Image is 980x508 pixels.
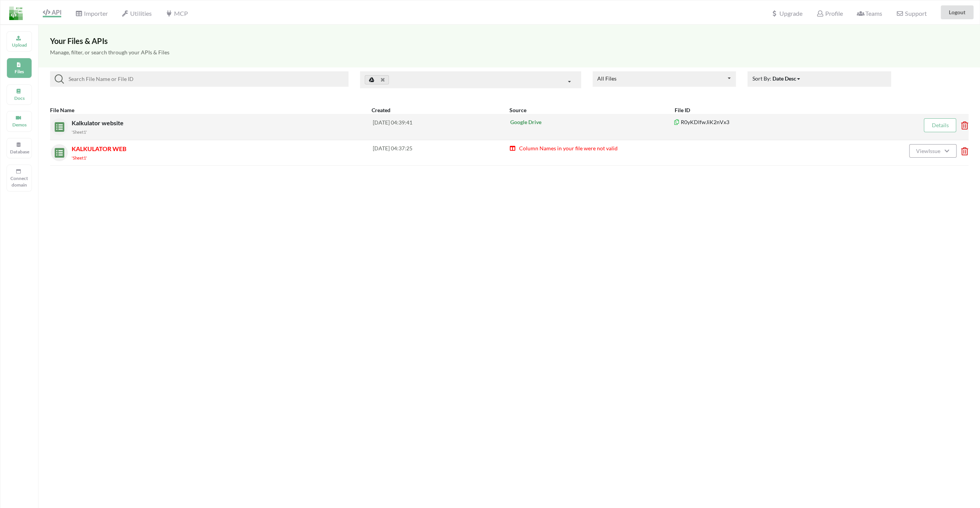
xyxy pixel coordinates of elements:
b: Created [372,107,390,113]
button: ViewIssue [909,144,956,158]
h5: Manage, filter, or search through your APIs & Files [50,49,968,56]
div: All Files [597,76,616,81]
button: Details [924,118,956,132]
span: MCP [165,10,188,17]
h3: Your Files & APIs [50,36,968,45]
span: Support [896,10,926,17]
p: Files [10,68,28,75]
b: File ID [675,107,690,113]
span: View Issue [916,148,942,154]
p: R0yKDlfwJiK2nVx3 [673,118,873,126]
b: File Name [50,107,74,113]
small: 'Sheet1' [72,155,87,160]
p: Docs [10,95,28,101]
div: [DATE] 04:39:41 [373,118,509,135]
p: Upload [10,42,28,48]
button: Logout [941,5,973,19]
span: Importer [75,10,107,17]
span: Column Names in your file were not valid [518,145,618,151]
p: Connect domain [10,175,28,188]
div: [DATE] 04:37:25 [373,144,509,161]
span: Sort By: [752,75,801,82]
input: Search File Name or File ID [64,74,345,84]
span: Upgrade [771,10,802,17]
p: Database [10,148,28,155]
img: searchIcon.svg [55,74,64,84]
span: API [43,8,61,16]
p: Google Drive [510,118,673,126]
span: Kalkulator website [72,119,125,126]
b: Source [509,107,526,113]
img: sheets.7a1b7961.svg [51,144,64,158]
div: Date Desc [772,74,796,82]
span: Profile [816,10,843,17]
img: sheets.7a1b7961.svg [51,118,64,132]
span: KALKULATOR WEB [72,145,126,152]
small: 'Sheet1' [72,130,87,135]
p: Demos [10,121,28,128]
a: Details [931,122,948,128]
img: LogoIcon.png [9,7,23,20]
span: Utilities [122,10,151,17]
span: Teams [857,10,882,17]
